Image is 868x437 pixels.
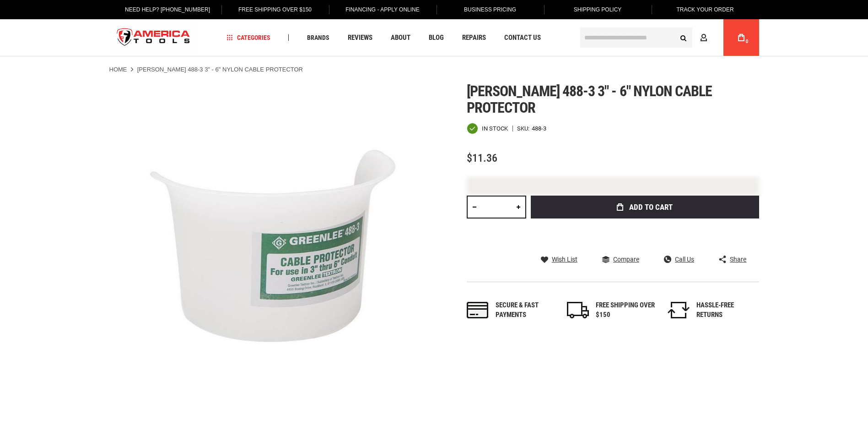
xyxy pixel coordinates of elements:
img: payments [467,302,489,318]
span: $11.36 [467,152,497,164]
strong: SKU [517,126,532,131]
span: In stock [482,126,508,131]
span: About [391,34,410,41]
div: 488-3 [532,126,546,131]
img: shipping [567,302,589,318]
img: America Tools [109,21,198,55]
div: FREE SHIPPING OVER $150 [596,300,655,320]
span: Add to Cart [629,203,673,211]
div: HASSLE-FREE RETURNS [696,300,756,320]
span: Compare [613,256,639,262]
a: Repairs [458,32,490,44]
a: Call Us [664,255,694,263]
a: Reviews [344,32,377,44]
span: Brands [307,34,329,41]
button: Add to Cart [531,196,759,218]
span: Categories [226,34,270,41]
a: Blog [425,32,448,44]
a: About [387,32,415,44]
div: Secure & fast payments [496,300,555,320]
img: GREENLEE 488-3 3" - 6" NYLON CABLE PROTECTOR [109,83,434,408]
button: Search [675,29,692,46]
span: Shipping Policy [574,6,622,13]
span: Blog [429,34,444,41]
span: [PERSON_NAME] 488-3 3" - 6" nylon cable protector [467,82,712,116]
span: 0 [746,39,749,44]
strong: [PERSON_NAME] 488-3 3" - 6" NYLON CABLE PROTECTOR [137,66,303,73]
a: 0 [733,19,750,56]
img: returns [668,302,690,318]
div: Availability [467,123,508,134]
span: Wish List [552,256,577,262]
a: store logo [109,21,198,55]
a: Contact Us [500,32,545,44]
span: Repairs [462,34,486,41]
a: Compare [602,255,639,263]
span: Call Us [675,256,694,262]
a: Brands [303,32,334,44]
a: Wish List [541,255,577,263]
a: Home [109,66,127,74]
span: Contact Us [504,34,541,41]
span: Reviews [348,34,372,41]
a: Categories [222,32,275,44]
span: Share [730,256,746,262]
